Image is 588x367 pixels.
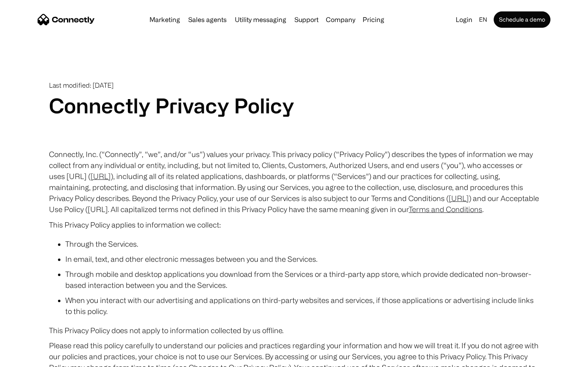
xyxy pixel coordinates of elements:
[49,149,539,215] p: Connectly, Inc. (“Connectly”, “we”, and/or “us”) values your privacy. This privacy policy (“Priva...
[359,16,388,23] a: Pricing
[449,194,469,202] a: [URL]
[326,14,355,25] div: Company
[452,14,476,25] a: Login
[409,205,482,213] a: Terms and Conditions
[232,16,290,23] a: Utility messaging
[185,16,230,23] a: Sales agents
[65,239,539,250] li: Through the Services.
[16,353,49,364] ul: Language list
[91,172,111,180] a: [URL]
[8,352,49,364] aside: Language selected: English
[49,118,539,129] p: ‍
[65,295,539,317] li: When you interact with our advertising and applications on third-party websites and services, if ...
[49,133,539,145] p: ‍
[49,325,539,336] p: This Privacy Policy does not apply to information collected by us offline.
[146,16,183,23] a: Marketing
[291,16,322,23] a: Support
[49,219,539,230] p: This Privacy Policy applies to information we collect:
[49,93,539,118] h1: Connectly Privacy Policy
[65,269,539,291] li: Through mobile and desktop applications you download from the Services or a third-party app store...
[65,254,539,265] li: In email, text, and other electronic messages between you and the Services.
[494,11,550,28] a: Schedule a demo
[49,82,539,89] p: Last modified: [DATE]
[479,14,487,25] div: en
